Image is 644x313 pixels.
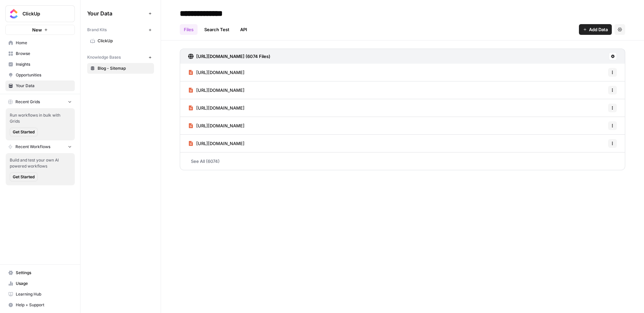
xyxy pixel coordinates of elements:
span: Build and test your own AI powered workflows [10,157,71,169]
a: [URL][DOMAIN_NAME] [188,99,245,117]
h3: [URL][DOMAIN_NAME] (6074 Files) [196,53,270,60]
a: Learning Hub [5,289,75,300]
button: New [5,25,75,35]
button: Get Started [10,173,38,181]
span: New [32,26,42,33]
span: Usage [16,280,72,287]
span: [URL][DOMAIN_NAME] [196,105,245,111]
a: Home [5,38,75,48]
span: Get Started [13,174,35,180]
span: Blog - Sitemap [98,65,151,71]
a: Usage [5,278,75,289]
span: [URL][DOMAIN_NAME] [196,69,245,76]
span: Browse [16,51,72,57]
button: Workspace: ClickUp [5,5,75,22]
span: [URL][DOMAIN_NAME] [196,140,245,147]
a: See All (6074) [180,152,625,170]
a: [URL][DOMAIN_NAME] [188,64,245,81]
span: Knowledge Bases [87,54,121,60]
span: ClickUp [98,38,151,44]
a: Insights [5,59,75,70]
a: [URL][DOMAIN_NAME] [188,81,245,99]
span: Insights [16,61,72,67]
span: Your Data [87,9,146,17]
a: Files [180,24,198,35]
button: Add Data [579,24,612,35]
a: Your Data [5,80,75,91]
span: [URL][DOMAIN_NAME] [196,87,245,93]
a: Search Test [200,24,233,35]
a: API [236,24,251,35]
span: Recent Workflows [15,144,50,150]
span: Recent Grids [15,99,40,105]
a: [URL][DOMAIN_NAME] [188,135,245,152]
button: Help + Support [5,300,75,310]
span: Home [16,40,72,46]
span: Add Data [589,26,608,33]
span: Your Data [16,83,72,89]
a: [URL][DOMAIN_NAME] [188,117,245,134]
span: Help + Support [16,302,72,308]
span: [URL][DOMAIN_NAME] [196,122,245,129]
a: Blog - Sitemap [87,63,154,74]
a: Opportunities [5,70,75,80]
button: Get Started [10,128,38,136]
img: ClickUp Logo [8,8,20,20]
span: Learning Hub [16,291,72,297]
a: Browse [5,48,75,59]
a: Settings [5,267,75,278]
span: Settings [16,270,72,276]
a: ClickUp [87,36,154,46]
span: Opportunities [16,72,72,78]
button: Recent Grids [5,97,75,107]
span: Run workflows in bulk with Grids [10,112,71,124]
button: Recent Workflows [5,142,75,152]
span: Brand Kits [87,27,107,33]
span: Get Started [13,129,35,135]
span: ClickUp [22,10,63,17]
a: [URL][DOMAIN_NAME] (6074 Files) [188,49,270,64]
